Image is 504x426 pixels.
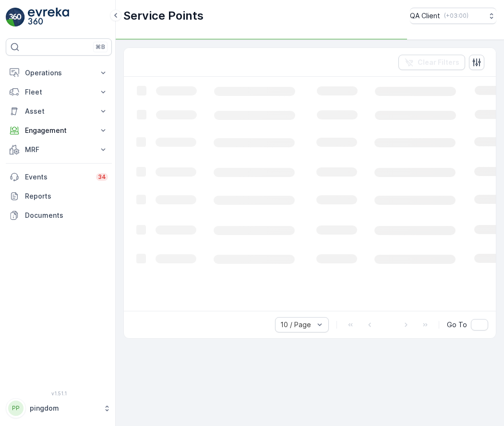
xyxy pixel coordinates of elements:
p: pingdom [30,403,98,413]
p: QA Client [410,11,440,21]
button: PPpingdom [6,398,112,418]
span: v 1.51.1 [6,390,112,396]
a: Events34 [6,167,112,187]
a: Reports [6,187,112,206]
a: Documents [6,206,112,225]
p: Documents [25,211,108,220]
p: Reports [25,191,108,201]
img: logo [6,8,25,27]
button: Fleet [6,83,112,102]
p: Clear Filters [418,58,459,67]
p: ⌘B [96,43,105,51]
p: Fleet [25,87,93,97]
button: Clear Filters [398,55,465,70]
p: Operations [25,68,93,78]
p: Service Points [123,8,204,24]
p: Engagement [25,126,93,135]
p: MRF [25,145,93,154]
button: MRF [6,140,112,159]
button: Operations [6,63,112,83]
p: Events [25,172,90,182]
div: PP [8,401,24,416]
p: ( +03:00 ) [444,12,468,20]
button: Engagement [6,121,112,140]
img: logo_light-DOdMpM7g.png [28,8,69,27]
button: QA Client(+03:00) [410,8,496,24]
p: 34 [98,173,106,181]
span: Go To [447,320,467,330]
p: Asset [25,106,93,116]
button: Asset [6,102,112,121]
